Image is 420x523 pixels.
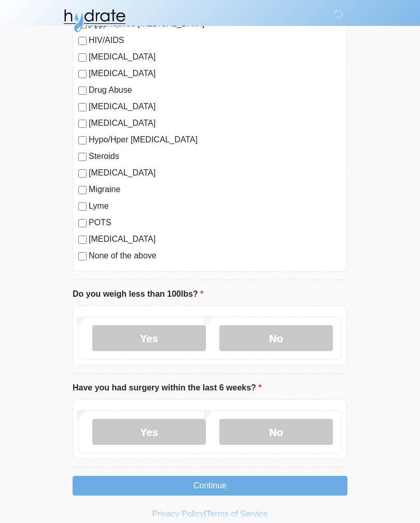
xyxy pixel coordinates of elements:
[89,217,342,229] label: POTS
[78,220,87,228] input: POTS
[78,253,87,261] input: None of the above
[152,510,204,519] a: Privacy Policy
[89,250,342,263] label: None of the above
[89,101,342,113] label: [MEDICAL_DATA]
[204,510,206,519] a: |
[89,134,342,147] label: Hypo/Hper [MEDICAL_DATA]
[219,326,333,352] label: No
[89,167,342,180] label: [MEDICAL_DATA]
[62,8,127,34] img: Hydrate IV Bar - Fort Collins Logo
[92,419,206,445] label: Yes
[78,37,87,46] input: HIV/AIDS
[73,476,347,496] button: Continue
[73,382,262,395] label: Have you had surgery within the last 6 weeks?
[78,87,87,95] input: Drug Abuse
[78,203,87,211] input: Lyme
[78,236,87,244] input: [MEDICAL_DATA]
[73,288,204,301] label: Do you weigh less than 100lbs?
[78,104,87,112] input: [MEDICAL_DATA]
[89,151,342,163] label: Steroids
[89,84,342,97] label: Drug Abuse
[92,326,206,352] label: Yes
[78,153,87,162] input: Steroids
[78,54,87,62] input: [MEDICAL_DATA]
[78,186,87,195] input: Migraine
[89,200,342,213] label: Lyme
[89,51,342,64] label: [MEDICAL_DATA]
[219,419,333,445] label: No
[206,510,268,519] a: Terms of Service
[78,170,87,178] input: [MEDICAL_DATA]
[78,70,87,79] input: [MEDICAL_DATA]
[89,68,342,80] label: [MEDICAL_DATA]
[78,120,87,128] input: [MEDICAL_DATA]
[89,184,342,196] label: Migraine
[89,234,342,246] label: [MEDICAL_DATA]
[78,137,87,145] input: Hypo/Hper [MEDICAL_DATA]
[89,118,342,130] label: [MEDICAL_DATA]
